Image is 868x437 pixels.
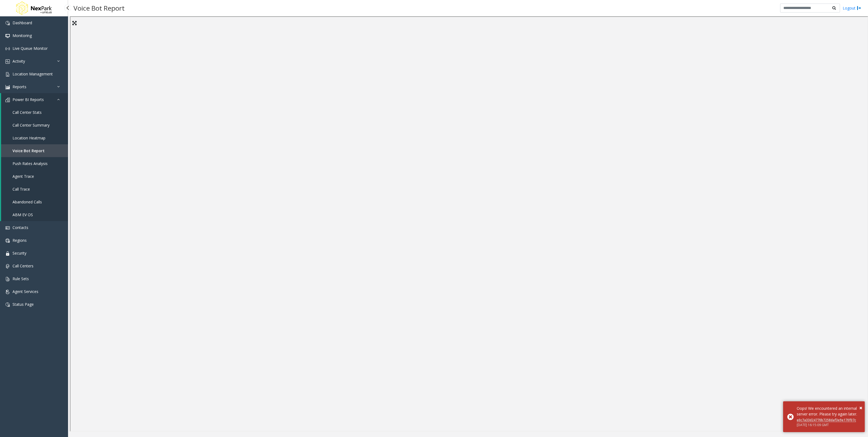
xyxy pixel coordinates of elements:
[71,1,127,15] h3: Voice Bot Report
[13,148,45,153] span: Voice Bot Report
[13,250,26,256] span: Security
[5,72,10,77] img: 'icon'
[13,276,29,281] span: Rule Sets
[13,187,30,192] span: Call Trace
[13,212,33,217] span: ABM EV OS
[5,59,10,64] img: 'icon'
[1,93,68,106] a: Power BI Reports
[5,47,10,51] img: 'icon'
[1,119,68,132] a: Call Center Summary
[5,264,10,268] img: 'icon'
[13,33,32,38] span: Monitoring
[1,183,68,195] a: Call Trace
[1,106,68,119] a: Call Center Stats
[13,20,32,25] span: Dashboard
[13,199,42,204] span: Abandoned Calls
[13,46,48,51] span: Live Queue Monitor
[13,161,48,166] span: Push Rates Analysis
[1,157,68,170] a: Push Rates Analysis
[13,84,26,89] span: Reports
[797,418,856,422] a: e0c7a33d24770b7258daf3e9e170f07c
[5,302,10,307] img: 'icon'
[859,404,862,412] button: Close
[5,239,10,243] img: 'icon'
[5,21,10,25] img: 'icon'
[5,98,10,102] img: 'icon'
[13,289,38,294] span: Agent Services
[1,208,68,221] a: ABM EV OS
[5,277,10,281] img: 'icon'
[13,225,28,230] span: Contacts
[1,132,68,144] a: Location Heatmap
[13,174,34,179] span: Agent Trace
[797,423,861,427] div: [DATE] 16:15:09 GMT
[13,123,50,128] span: Call Center Summary
[13,71,53,77] span: Location Management
[797,405,861,417] div: Oops! We encountered an internal server error. Please try again later.
[13,59,25,64] span: Activity
[1,195,68,208] a: Abandoned Calls
[13,263,33,268] span: Call Centers
[13,302,34,307] span: Status Page
[13,110,42,115] span: Call Center Stats
[843,5,861,11] a: Logout
[5,251,10,256] img: 'icon'
[1,144,68,157] a: Voice Bot Report
[13,238,27,243] span: Regions
[5,226,10,230] img: 'icon'
[857,5,861,11] img: logout
[1,170,68,183] a: Agent Trace
[5,34,10,38] img: 'icon'
[5,85,10,89] img: 'icon'
[13,97,44,102] span: Power BI Reports
[5,290,10,294] img: 'icon'
[13,135,45,140] span: Location Heatmap
[859,404,862,411] span: ×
